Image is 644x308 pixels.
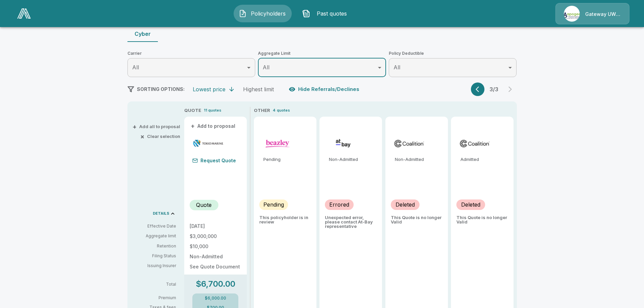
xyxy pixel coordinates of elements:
[127,26,158,42] button: Cyber
[190,122,237,130] button: +Add to proposal
[456,215,508,224] p: This Quote is no longer Valid
[190,264,241,269] p: See Quote Document
[459,138,491,148] img: coalitioncyberadmitted
[313,9,350,18] span: Past quotes
[132,64,139,71] span: All
[263,157,311,162] p: Pending
[133,263,176,269] p: Issuing Insurer
[263,200,284,209] p: Pending
[142,134,180,139] button: ×Clear selection
[190,244,241,249] p: $10,000
[258,50,386,57] span: Aggregate Limit
[196,201,212,209] p: Quote
[133,243,176,249] p: Retention
[262,138,293,148] img: beazleycyber
[393,64,400,71] span: All
[391,215,443,224] p: This Quote is no longer Valid
[140,134,144,139] span: ×
[190,156,239,165] button: Request Quote
[190,234,241,239] p: $3,000,000
[153,212,169,215] p: DETAILS
[325,215,377,229] p: Unexpected error, please contact At-Bay representative
[287,83,362,96] button: Hide Referrals/Declines
[184,107,201,114] p: QUOTE
[302,9,310,18] img: Past quotes Icon
[204,108,221,113] p: 11 quotes
[395,157,443,162] p: Non-Admitted
[249,9,287,18] span: Policyholders
[133,253,176,259] p: Filing Status
[192,138,224,148] img: tmhcccyber
[17,8,31,19] img: AA Logo
[329,157,377,162] p: Non-Admitted
[239,9,247,18] img: Policyholders Icon
[389,50,517,57] span: Policy Deductible
[196,280,235,288] p: $6,700.00
[134,124,180,129] button: +Add all to proposal
[190,254,241,259] p: Non-Admitted
[329,200,349,209] p: Errored
[461,200,480,209] p: Deleted
[127,50,256,57] span: Carrier
[243,86,274,93] div: Highest limit
[259,215,311,224] p: This policyholder is in review
[263,64,269,71] span: All
[193,86,225,93] div: Lowest price
[190,224,241,229] p: [DATE]
[191,124,195,128] span: +
[133,223,176,229] p: Effective Date
[396,200,415,209] p: Deleted
[205,296,226,300] p: $6,000.00
[133,124,137,129] span: +
[393,138,425,148] img: coalitioncyber
[137,86,185,92] span: SORTING OPTIONS:
[277,108,290,113] p: quotes
[273,108,276,113] p: 4
[234,5,292,22] button: Policyholders IconPolicyholders
[328,138,359,148] img: atbaycybersurplus
[133,296,182,300] p: Premium
[460,157,508,162] p: Admitted
[487,87,501,92] p: 3 / 3
[133,233,176,239] p: Aggregate limit
[254,107,270,114] p: OTHER
[297,5,355,22] button: Past quotes IconPast quotes
[133,282,182,286] p: Total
